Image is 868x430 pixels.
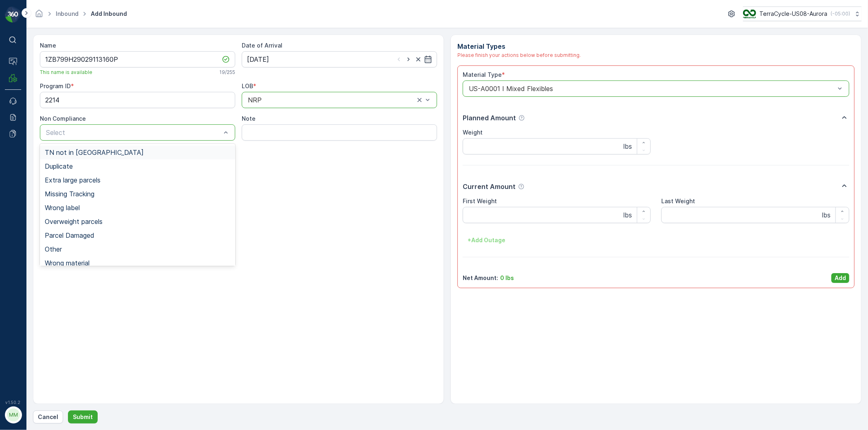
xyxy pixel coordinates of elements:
button: Cancel [33,410,63,423]
label: LOB [242,83,253,89]
p: Select [46,128,221,137]
img: logo [5,7,21,23]
span: 0 lbs [45,187,59,194]
span: Duplicate [45,163,73,170]
span: Arrive Date : [7,147,43,154]
p: 0 lbs [500,274,514,282]
div: Help Tooltip Icon [518,183,525,190]
label: First Weight [463,198,497,204]
a: Inbound [56,10,79,17]
p: Material Types [457,41,855,51]
p: Submit [73,413,93,421]
label: Non Compliance [40,115,86,122]
p: 19 / 255 [219,69,235,76]
p: lbs [623,141,632,151]
p: Current Amount [463,182,516,191]
label: Name [40,42,56,49]
span: Add Inbound [89,10,129,18]
a: Homepage [35,12,44,19]
span: Parcel Damaged [45,232,94,239]
button: Submit [68,410,98,423]
label: Weight [463,129,483,136]
span: 4201901422009202090172493200148133 [27,133,147,140]
p: lbs [822,210,831,220]
label: Last Weight [661,198,695,204]
p: Planned Amount [463,113,516,123]
label: Note [242,115,256,122]
img: image_ci7OI47.png [743,9,756,18]
input: dd/mm/yyyy [242,51,437,67]
p: Cancel [38,413,58,421]
button: Add [831,273,849,283]
p: Add [835,274,846,282]
p: Net Amount : [463,274,498,282]
span: v 1.50.2 [5,400,21,405]
p: ( -05:00 ) [831,11,850,17]
span: Overweight parcels [45,218,103,225]
span: Extra large parcels [45,176,101,184]
p: 4201901422009202090172493200148133 [363,7,503,17]
span: Name : [7,133,27,140]
span: Wrong label [45,204,80,211]
div: Please finish your actions below before submitting. [457,51,855,59]
button: +Add Outage [463,234,510,247]
span: [DATE] [43,147,62,154]
button: TerraCycle-US08-Aurora(-05:00) [743,7,861,21]
label: Material Type [463,71,502,78]
span: 0 lbs [46,200,59,207]
span: TN not in [GEOGRAPHIC_DATA] [45,149,144,156]
span: This name is available [40,69,92,76]
p: lbs [623,210,632,220]
p: + Add Outage [468,236,505,244]
span: 0 lbs [46,160,60,167]
div: Help Tooltip Icon [518,115,525,121]
span: Material Type : [7,174,50,180]
span: Wrong material [45,259,90,267]
span: First Weight : [7,160,46,167]
label: Program ID [40,83,71,89]
span: Last Weight : [7,200,46,207]
button: MM [5,406,21,423]
div: MM [7,408,20,421]
span: Missing Tracking [45,190,94,198]
span: Other [45,245,62,253]
p: TerraCycle-US08-Aurora [759,10,827,18]
span: US-PI0116 I Plastic Packaging [50,174,133,180]
span: Net Amount : [7,187,45,194]
label: Date of Arrival [242,42,282,49]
